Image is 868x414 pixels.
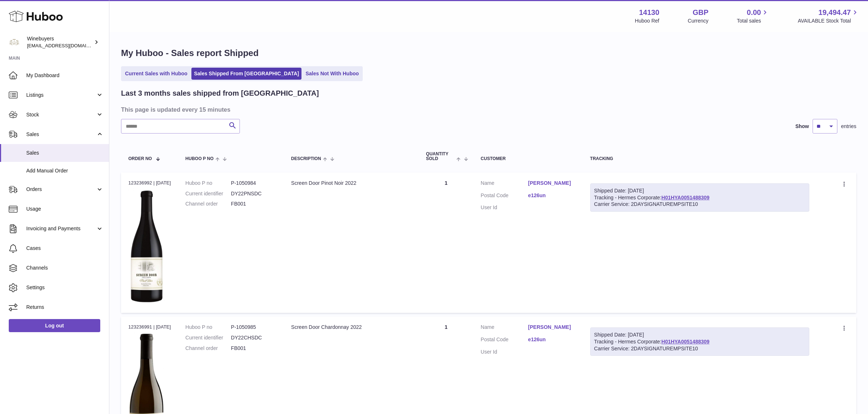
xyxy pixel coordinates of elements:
[481,192,528,201] dt: Postal Code
[26,304,104,311] span: Returns
[481,204,528,211] dt: User Id
[818,8,851,17] span: 19,494.47
[635,17,659,24] div: Huboo Ref
[528,192,576,199] a: e126un
[26,284,104,291] span: Settings
[26,111,96,118] span: Stock
[26,264,104,271] span: Channels
[128,324,171,330] div: 123236991 | [DATE]
[798,8,859,24] a: 19,494.47 AVAILABLE Stock Total
[661,339,709,345] a: H01HYA0051488309
[26,225,96,232] span: Invoicing and Payments
[9,37,20,48] img: internalAdmin-14130@internal.huboo.com
[481,324,528,333] dt: Name
[419,172,474,313] td: 1
[528,324,576,331] a: [PERSON_NAME]
[594,201,806,208] div: Carrier Service: 2DAYSIGNATUREMPSITE10
[231,190,277,197] dd: DY22PNSDC
[688,17,709,24] div: Currency
[639,8,659,17] strong: 14130
[186,156,214,161] span: Huboo P no
[481,180,528,188] dt: Name
[481,349,528,355] dt: User Id
[186,324,231,331] dt: Huboo P no
[737,8,769,24] a: 0.00 Total sales
[528,336,576,343] a: e126un
[27,35,93,49] div: Winebuyers
[186,345,231,352] dt: Channel order
[303,68,361,80] a: Sales Not With Huboo
[231,334,277,341] dd: DY22CHSDC
[121,106,855,114] h3: This page is updated every 15 minutes
[841,123,856,130] span: entries
[26,206,104,212] span: Usage
[191,68,301,80] a: Sales Shipped From [GEOGRAPHIC_DATA]
[590,183,810,212] div: Tracking - Hermes Corporate:
[26,150,104,156] span: Sales
[27,43,107,48] span: [EMAIL_ADDRESS][DOMAIN_NAME]
[528,180,576,187] a: [PERSON_NAME]
[291,156,321,161] span: Description
[661,195,709,200] a: H01HYA0051488309
[747,8,761,17] span: 0.00
[186,200,231,207] dt: Channel order
[737,17,769,24] span: Total sales
[426,152,455,161] span: Quantity Sold
[231,200,277,207] dd: FB001
[231,324,277,331] dd: P-1050985
[121,47,856,59] h1: My Huboo - Sales report Shipped
[590,327,810,356] div: Tracking - Hermes Corporate:
[186,190,231,197] dt: Current identifier
[693,8,708,17] strong: GBP
[594,345,806,352] div: Carrier Service: 2DAYSIGNATUREMPSITE10
[128,156,152,161] span: Order No
[291,324,412,331] div: Screen Door Chardonnay 2022
[26,72,104,79] span: My Dashboard
[26,245,104,252] span: Cases
[26,167,104,174] span: Add Manual Order
[481,336,528,345] dt: Postal Code
[594,331,806,338] div: Shipped Date: [DATE]
[128,188,165,304] img: 1752080432.jpg
[481,156,576,161] div: Customer
[594,187,806,194] div: Shipped Date: [DATE]
[231,180,277,187] dd: P-1050984
[9,319,100,332] a: Log out
[186,180,231,187] dt: Huboo P no
[291,180,412,187] div: Screen Door Pinot Noir 2022
[26,131,96,138] span: Sales
[121,88,319,98] h2: Last 3 months sales shipped from [GEOGRAPHIC_DATA]
[231,345,277,352] dd: FB001
[590,156,810,161] div: Tracking
[128,180,171,186] div: 123236992 | [DATE]
[798,17,859,24] span: AVAILABLE Stock Total
[186,334,231,341] dt: Current identifier
[122,68,190,80] a: Current Sales with Huboo
[26,92,96,99] span: Listings
[795,123,809,130] label: Show
[26,186,96,193] span: Orders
